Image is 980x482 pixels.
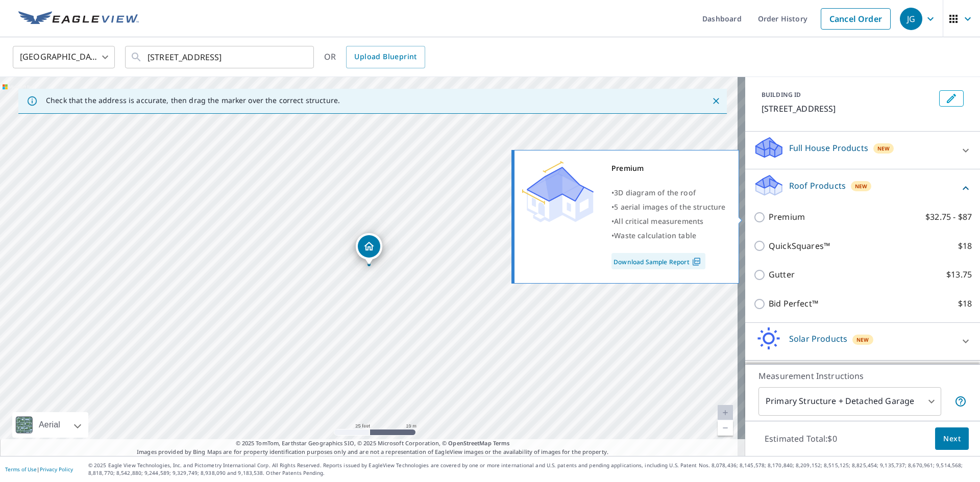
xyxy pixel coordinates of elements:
p: Measurement Instructions [758,370,967,382]
a: Privacy Policy [40,466,73,473]
p: Estimated Total: $0 [756,427,845,450]
span: All critical measurements [614,216,703,226]
div: JG [900,8,922,30]
p: $13.75 [946,268,972,281]
img: Pdf Icon [690,257,703,266]
div: • [611,214,726,229]
div: Full House ProductsNew [753,136,972,165]
a: Current Level 20, Zoom Out [718,420,733,436]
a: Upload Blueprint [346,46,425,68]
button: Edit building 1 [939,90,964,107]
p: Premium [769,211,805,223]
div: Dropped pin, building 1, Residential property, 10687 Fernwood Pl Dyer, IN 46311 [356,233,382,265]
span: New [855,182,868,190]
span: Upload Blueprint [354,50,416,63]
p: Roof Products [789,180,846,192]
span: 3D diagram of the roof [614,188,696,197]
p: Solar Products [789,333,847,345]
div: Roof ProductsNew [753,173,972,202]
span: New [856,336,869,344]
p: | [5,466,73,472]
div: [GEOGRAPHIC_DATA] [13,43,115,71]
a: Download Sample Report [611,253,705,269]
a: Current Level 20, Zoom In Disabled [718,405,733,420]
p: $32.75 - $87 [925,211,972,223]
div: Aerial [12,412,88,438]
p: Full House Products [789,142,868,154]
p: Gutter [769,268,795,281]
div: OR [324,46,425,68]
p: Check that the address is accurate, then drag the marker over the correct structure. [46,96,340,105]
p: Bid Perfect™ [769,297,818,310]
a: Terms of Use [5,466,37,473]
span: 5 aerial images of the structure [614,202,725,212]
p: QuickSquares™ [769,240,830,252]
p: $18 [958,240,972,252]
a: OpenStreetMap [448,439,491,447]
span: Your report will include the primary structure and a detached garage if one exists. [954,395,967,408]
img: EV Logo [18,11,139,27]
img: Premium [522,161,594,222]
div: Primary Structure + Detached Garage [758,387,941,416]
p: [STREET_ADDRESS] [762,103,935,115]
p: $18 [958,297,972,310]
span: Next [943,433,961,445]
div: Solar ProductsNew [753,327,972,356]
p: BUILDING ID [762,90,801,99]
a: Cancel Order [821,8,891,30]
p: © 2025 Eagle View Technologies, Inc. and Pictometry International Corp. All Rights Reserved. Repo... [88,462,975,477]
input: Search by address or latitude-longitude [148,43,293,71]
div: • [611,229,726,243]
a: Terms [493,439,510,447]
button: Close [709,94,723,108]
span: Waste calculation table [614,231,696,240]
div: • [611,200,726,214]
div: Premium [611,161,726,175]
span: © 2025 TomTom, Earthstar Geographics SIO, © 2025 Microsoft Corporation, © [236,439,510,448]
div: • [611,186,726,200]
div: Aerial [36,412,63,438]
button: Next [935,427,969,450]
span: New [877,144,890,153]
